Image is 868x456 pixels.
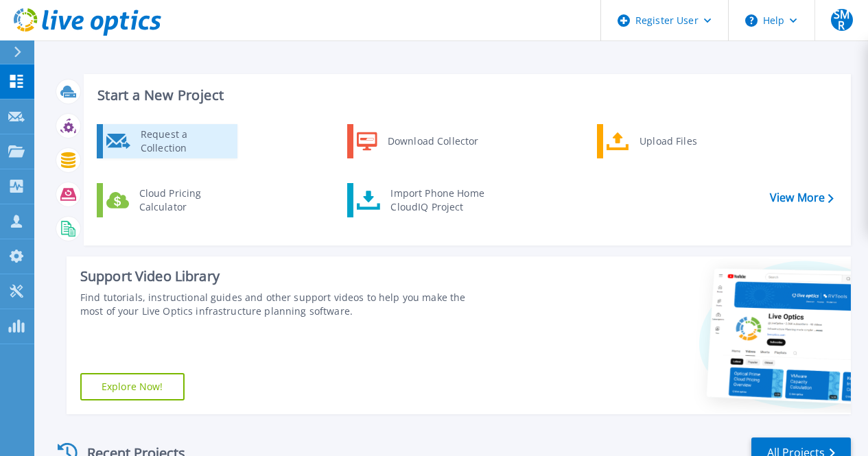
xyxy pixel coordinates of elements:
span: SMR [831,9,853,31]
h3: Start a New Project [97,88,833,103]
a: Explore Now! [80,373,185,400]
a: Request a Collection [97,124,237,158]
a: Upload Files [597,124,738,158]
div: Request a Collection [134,128,234,155]
div: Import Phone Home CloudIQ Project [384,187,491,214]
div: Support Video Library [80,267,488,285]
div: Find tutorials, instructional guides and other support videos to help you make the most of your L... [80,291,488,318]
div: Cloud Pricing Calculator [132,187,234,214]
div: Upload Files [633,128,734,155]
a: Download Collector [347,124,488,158]
a: Cloud Pricing Calculator [97,183,237,217]
a: View More [770,191,834,204]
div: Download Collector [381,128,484,155]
